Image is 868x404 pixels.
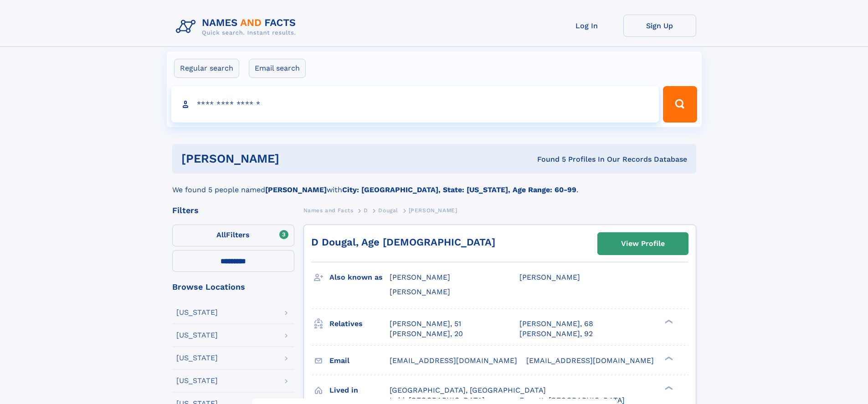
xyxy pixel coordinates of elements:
span: D [364,207,368,214]
span: [EMAIL_ADDRESS][DOMAIN_NAME] [526,356,654,365]
div: ❯ [663,355,673,361]
a: [PERSON_NAME], 51 [390,319,461,329]
span: [PERSON_NAME] [519,273,580,281]
span: [GEOGRAPHIC_DATA], [GEOGRAPHIC_DATA] [390,386,546,394]
span: Dougal [378,207,398,214]
div: ❯ [663,385,673,391]
span: All [216,230,226,239]
h3: Relatives [329,316,390,332]
div: [US_STATE] [176,377,218,384]
h3: Lived in [329,383,390,398]
a: Names and Facts [303,205,354,216]
span: [PERSON_NAME] [390,287,450,296]
b: [PERSON_NAME] [265,185,327,194]
a: [PERSON_NAME], 20 [390,329,463,339]
input: search input [171,86,659,123]
div: [US_STATE] [176,332,218,339]
a: View Profile [598,233,688,255]
a: Dougal [378,205,398,216]
a: [PERSON_NAME], 92 [519,329,593,339]
span: [PERSON_NAME] [390,273,450,281]
span: [EMAIL_ADDRESS][DOMAIN_NAME] [390,356,517,365]
label: Filters [172,225,294,246]
h3: Also known as [329,270,390,285]
a: Sign Up [623,15,696,37]
div: Filters [172,206,294,215]
div: ❯ [663,318,673,324]
b: City: [GEOGRAPHIC_DATA], State: [US_STATE], Age Range: 60-99 [342,185,576,194]
a: D [364,205,368,216]
label: Regular search [174,59,239,78]
h3: Email [329,353,390,368]
h1: [PERSON_NAME] [181,153,408,164]
img: Logo Names and Facts [172,15,303,39]
label: Email search [249,59,306,78]
a: Log In [550,15,623,37]
div: [US_STATE] [176,309,218,316]
div: Browse Locations [172,283,294,291]
span: [PERSON_NAME] [409,207,457,214]
div: We found 5 people named with . [172,174,696,195]
a: [PERSON_NAME], 68 [519,319,593,329]
div: Found 5 Profiles In Our Records Database [408,154,687,164]
button: Search Button [663,86,697,123]
div: View Profile [621,233,665,254]
div: [US_STATE] [176,354,218,362]
a: D Dougal, Age [DEMOGRAPHIC_DATA] [311,236,495,248]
